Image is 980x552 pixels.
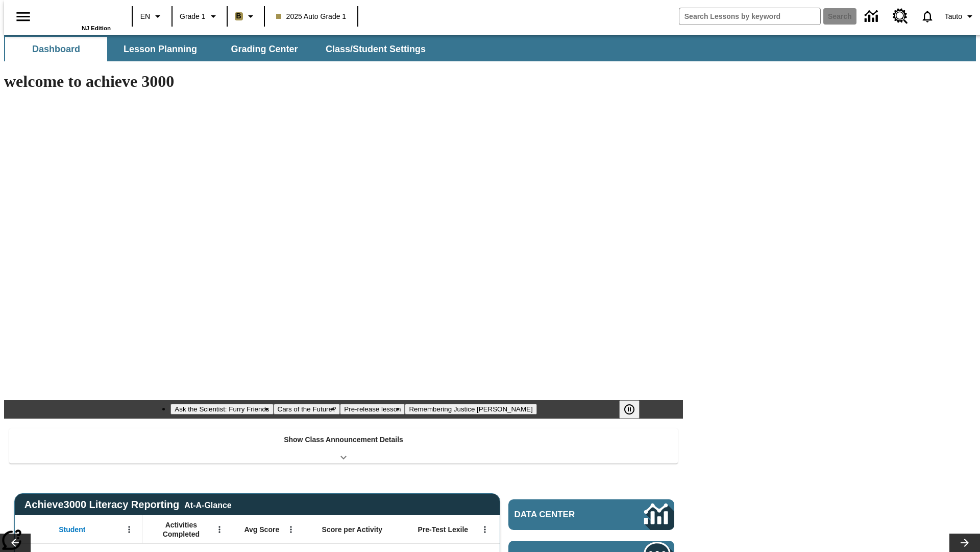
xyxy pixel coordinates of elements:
[213,37,315,61] button: Grading Center
[283,522,299,537] button: Open Menu
[941,7,980,26] button: Profile/Settings
[140,11,150,22] span: EN
[44,4,111,31] div: Home
[945,11,962,22] span: Tauto
[148,520,215,539] span: Activities Completed
[176,7,224,26] button: Grade: Grade 1, Select a grade
[514,510,610,520] span: Data Center
[887,3,914,30] a: Resource Center, Will open in new tab
[4,72,683,91] h1: welcome to achieve 3000
[322,525,383,534] span: Score per Activity
[8,2,38,32] button: Open side menu
[180,11,206,22] span: Grade 1
[4,35,976,61] div: SubNavbar
[477,522,493,537] button: Open Menu
[9,428,678,464] div: Show Class Announcement Details
[59,525,85,534] span: Student
[44,5,111,25] a: Home
[244,525,279,534] span: Avg Score
[5,37,107,61] button: Dashboard
[508,499,674,530] a: Data Center
[949,534,980,552] button: Lesson carousel, Next
[82,25,111,31] span: NJ Edition
[405,404,536,415] button: Slide 4 Remembering Justice O'Connor
[231,7,261,26] button: Boost Class color is light brown. Change class color
[109,37,211,61] button: Lesson Planning
[340,404,405,415] button: Slide 3 Pre-release lesson
[136,7,168,26] button: Language: EN, Select a language
[914,3,941,30] a: Notifications
[619,400,640,419] button: Pause
[276,11,347,22] span: 2025 Auto Grade 1
[274,404,340,415] button: Slide 2 Cars of the Future?
[170,404,273,415] button: Slide 1 Ask the Scientist: Furry Friends
[619,400,650,419] div: Pause
[679,8,820,25] input: search field
[317,37,434,61] button: Class/Student Settings
[4,37,435,61] div: SubNavbar
[212,522,227,537] button: Open Menu
[184,499,231,510] div: At-A-Glance
[859,3,887,31] a: Data Center
[236,10,241,22] span: B
[418,525,469,534] span: Pre-Test Lexile
[24,499,232,511] span: Achieve3000 Literacy Reporting
[284,434,403,445] p: Show Class Announcement Details
[121,522,137,537] button: Open Menu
